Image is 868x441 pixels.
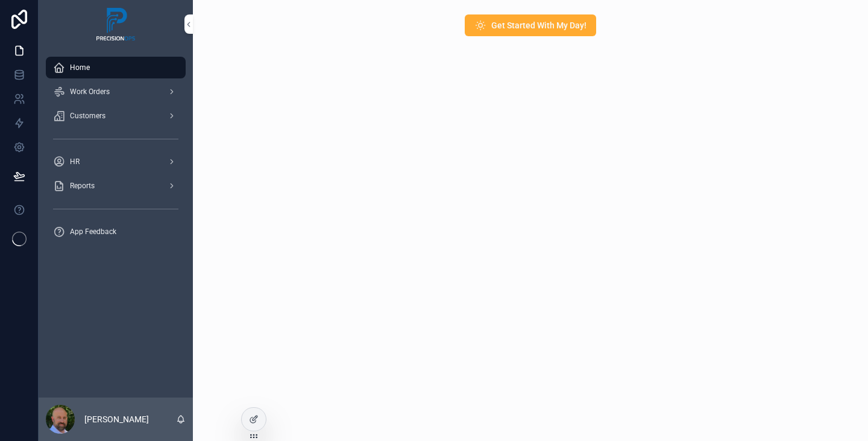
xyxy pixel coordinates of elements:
[70,87,110,97] span: Work Orders
[70,111,105,121] span: Customers
[70,157,80,167] span: HR
[84,413,149,425] p: [PERSON_NAME]
[46,221,186,243] a: App Feedback
[70,227,116,236] span: App Feedback
[46,105,186,127] a: Customers
[46,175,186,197] a: Reports
[70,63,90,72] span: Home
[39,48,193,258] div: scrollable content
[95,6,137,42] img: App logo
[46,57,186,78] a: Home
[465,14,596,36] button: Get Started With My Day!
[70,181,95,191] span: Reports
[46,151,186,173] a: HR
[46,81,186,103] a: Work Orders
[491,19,587,31] span: Get Started With My Day!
